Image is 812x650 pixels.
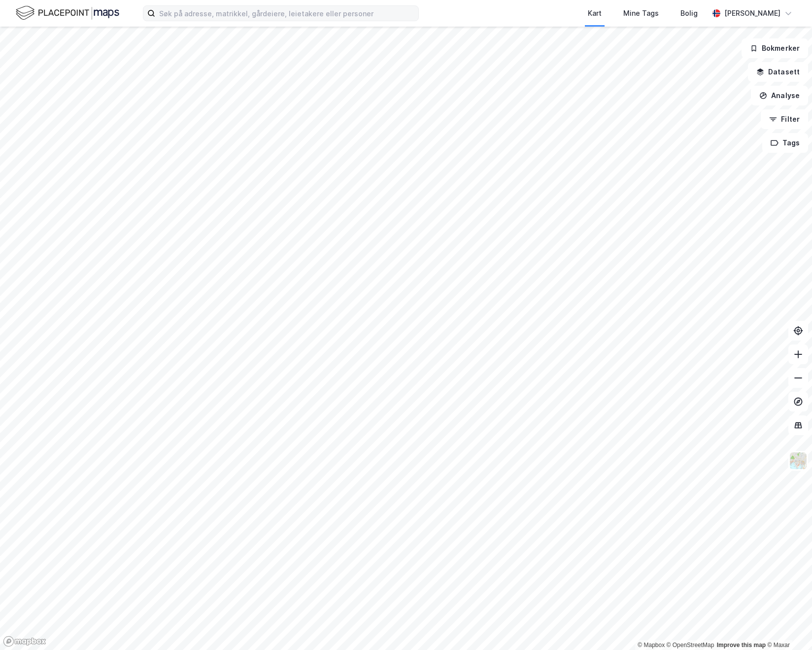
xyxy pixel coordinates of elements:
[667,642,714,649] a: OpenStreetMap
[763,603,812,650] div: Kontrollprogram for chat
[762,133,808,153] button: Tags
[751,86,808,105] button: Analyse
[638,642,665,649] a: Mapbox
[789,451,808,470] img: Z
[724,7,780,19] div: [PERSON_NAME]
[16,4,119,22] img: logo.f888ab2527a4732fd821a326f86c7f29.svg
[623,7,659,19] div: Mine Tags
[748,62,808,82] button: Datasett
[717,642,766,649] a: Improve this map
[680,7,698,19] div: Bolig
[761,109,808,129] button: Filter
[588,7,602,19] div: Kart
[742,38,808,58] button: Bokmerker
[155,6,418,21] input: Søk på adresse, matrikkel, gårdeiere, leietakere eller personer
[763,603,812,650] iframe: Chat Widget
[3,636,46,647] a: Mapbox homepage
